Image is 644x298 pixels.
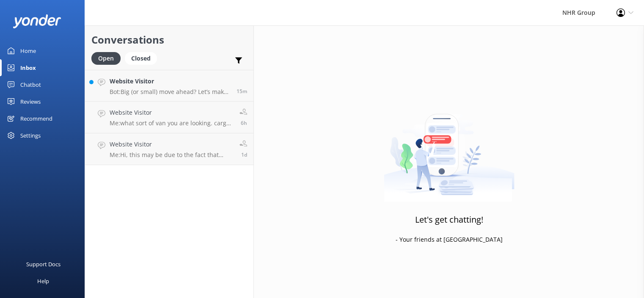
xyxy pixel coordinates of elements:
[26,256,61,273] div: Support Docs
[241,151,247,158] span: Oct 09 2025 02:33pm (UTC +13:00) Pacific/Auckland
[125,53,161,63] a: Closed
[241,119,247,127] span: Oct 10 2025 07:49am (UTC +13:00) Pacific/Auckland
[110,77,230,86] h4: Website Visitor
[20,93,41,110] div: Reviews
[20,76,41,93] div: Chatbot
[110,119,233,127] p: Me: what sort of van you are looking. cargo van or minibus
[85,102,253,133] a: Website VisitorMe:what sort of van you are looking. cargo van or minibus6h
[415,213,483,226] h3: Let's get chatting!
[396,235,503,244] p: - Your friends at [GEOGRAPHIC_DATA]
[384,96,515,202] img: artwork of a man stealing a conversation from at giant smartphone
[20,110,52,127] div: Recommend
[20,42,36,59] div: Home
[85,70,253,102] a: Website VisitorBot:Big (or small) move ahead? Let’s make sure you’ve got the right wheels. Take o...
[110,151,233,159] p: Me: Hi, this may be due to the fact that standard insurance is included in the daily rental cost ...
[13,14,61,28] img: yonder-white-logo.png
[91,53,125,63] a: Open
[110,88,230,96] p: Bot: Big (or small) move ahead? Let’s make sure you’ve got the right wheels. Take our quick quiz ...
[37,273,49,290] div: Help
[237,88,247,95] span: Oct 10 2025 02:29pm (UTC +13:00) Pacific/Auckland
[110,108,233,117] h4: Website Visitor
[85,133,253,165] a: Website VisitorMe:Hi, this may be due to the fact that standard insurance is included in the dail...
[110,140,233,149] h4: Website Visitor
[91,52,121,65] div: Open
[125,52,157,65] div: Closed
[20,127,41,144] div: Settings
[91,32,247,48] h2: Conversations
[20,59,36,76] div: Inbox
